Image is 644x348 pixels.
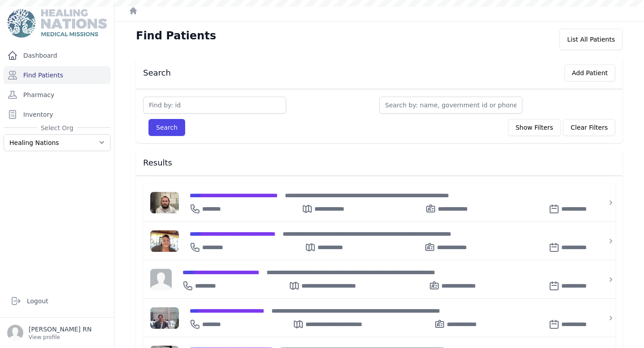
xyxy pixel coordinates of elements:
p: [PERSON_NAME] RN [29,325,92,334]
a: Logout [7,292,107,310]
h1: Find Patients [136,29,216,43]
img: ZrzjbAcN3TXD2h394lhzgCYp5GXrxnECo3zmNoq+P8DcYupV1B3BKgAAAAldEVYdGRhdGU6Y3JlYXRlADIwMjQtMDItMjNUMT... [150,307,179,329]
img: AAAAJXRFWHRkYXRlOm1vZGlmeQAyMDI0LTAyLTI3VDE2OjU4OjA5KzAwOjAwtuO0wwAAAABJRU5ErkJggg== [150,192,179,213]
a: Inventory [4,106,110,123]
img: Medical Missions EMR [7,9,106,38]
a: Pharmacy [4,86,110,104]
img: person-242608b1a05df3501eefc295dc1bc67a.jpg [150,269,172,290]
a: Dashboard [4,47,110,64]
p: View profile [29,334,92,341]
img: fvH3HnreMCVEaEMejTjvwEMq9octsUl8AAAACV0RVh0ZGF0ZTpjcmVhdGUAMjAyMy0xMi0xOVQxNjo1MTo0MCswMDowMFnfxL... [150,230,179,252]
input: Find by: id [143,97,286,114]
span: Select Org [37,123,77,132]
h3: Search [143,68,171,78]
button: Clear Filters [563,119,615,136]
h3: Results [143,157,615,168]
button: Show Filters [508,119,561,136]
button: Add Patient [564,64,615,81]
a: Find Patients [4,66,110,84]
a: [PERSON_NAME] RN View profile [7,325,107,341]
button: Search [148,119,185,136]
input: Search by: name, government id or phone [379,97,522,114]
div: List All Patients [559,29,623,50]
